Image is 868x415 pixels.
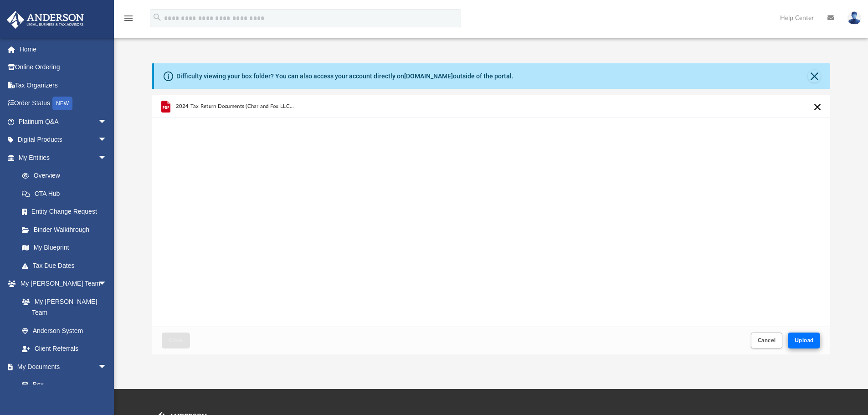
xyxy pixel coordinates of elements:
span: arrow_drop_down [98,275,116,293]
span: arrow_drop_down [98,149,116,167]
span: arrow_drop_down [98,131,116,149]
a: Box [13,376,112,394]
a: Order StatusNEW [6,94,121,113]
a: Entity Change Request [13,203,121,221]
a: CTA Hub [13,184,121,203]
button: Upload [788,333,821,348]
a: My [PERSON_NAME] Team [13,292,112,322]
a: Overview [13,167,121,185]
a: My [PERSON_NAME] Teamarrow_drop_down [6,275,116,293]
a: Anderson System [13,322,116,340]
span: Cancel [758,338,776,343]
a: Digital Productsarrow_drop_down [6,131,121,149]
i: menu [123,13,134,24]
a: menu [123,17,134,24]
span: 2024 Tax Return Documents (Char and Fox LLC - Client Copy).pdf [175,103,295,109]
div: NEW [52,97,72,110]
a: My Blueprint [13,239,116,257]
span: arrow_drop_down [98,113,116,131]
a: Client Referrals [13,340,116,358]
button: Cancel this upload [812,102,823,113]
a: Platinum Q&Aarrow_drop_down [6,113,121,131]
a: Tax Organizers [6,76,121,94]
a: Binder Walkthrough [13,220,121,239]
img: User Pic [847,11,861,25]
span: Upload [795,338,814,343]
span: arrow_drop_down [98,358,116,376]
a: Online Ordering [6,58,121,77]
img: Anderson Advisors Platinum Portal [4,11,87,29]
div: Upload [152,95,831,354]
a: Tax Due Dates [13,256,121,275]
button: Cancel [751,333,783,348]
a: My Entitiesarrow_drop_down [6,149,121,167]
button: Close [162,333,190,348]
div: grid [152,95,831,327]
div: Difficulty viewing your box folder? You can also access your account directly on outside of the p... [176,72,514,81]
a: [DOMAIN_NAME] [404,72,453,80]
a: My Documentsarrow_drop_down [6,358,116,376]
button: Close [808,70,821,82]
i: search [152,12,162,22]
a: Home [6,40,121,58]
span: Close [169,338,183,343]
